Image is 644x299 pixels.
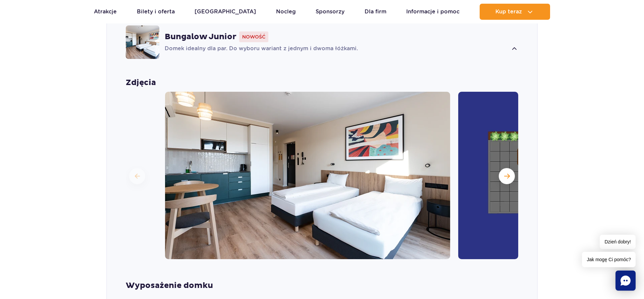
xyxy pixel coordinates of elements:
[126,78,518,88] strong: Zdjęcia
[165,45,508,53] p: Domek idealny dla par. Do wyboru wariant z jednym i dwoma łóżkami.
[239,31,268,42] span: Nowość
[406,4,460,20] a: Informacje i pomoc
[495,9,522,15] span: Kup teraz
[316,4,344,20] a: Sponsorzy
[582,252,636,267] span: Jak mogę Ci pomóc?
[195,4,256,20] a: [GEOGRAPHIC_DATA]
[165,32,236,42] strong: Bungalow Junior
[499,168,515,184] button: Następny slajd
[480,4,550,20] button: Kup teraz
[137,4,175,20] a: Bilety i oferta
[94,4,117,20] a: Atrakcje
[615,271,636,291] div: Chat
[365,4,386,20] a: Dla firm
[126,281,518,291] strong: Wyposażenie domku
[600,235,636,249] span: Dzień dobry!
[276,4,296,20] a: Nocleg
